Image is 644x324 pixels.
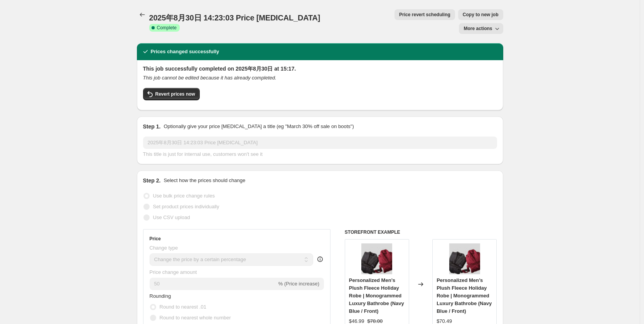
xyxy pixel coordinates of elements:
button: Copy to new job [458,9,503,20]
span: Use bulk price change rules [153,193,215,199]
span: Personalized Men’s Plush Fleece Holiday Robe | Monogrammed Luxury Bathrobe (Navy Blue / Front) [437,277,492,314]
button: Revert prices now [143,88,200,100]
h2: Step 2. [143,177,161,184]
span: More actions [464,25,492,32]
h2: Step 1. [143,123,161,130]
h3: Price [150,236,161,242]
div: help [316,255,324,263]
span: Copy to new job [463,12,499,18]
span: Use CSV upload [153,214,190,220]
p: Optionally give your price [MEDICAL_DATA] a title (eg "March 30% off sale on boots") [164,123,354,130]
span: Change type [150,245,178,251]
span: $78.00 [368,318,383,324]
i: This job cannot be edited because it has already completed. [143,75,276,81]
span: Set product prices individually [153,204,219,209]
h6: STOREFRONT EXAMPLE [345,229,497,235]
span: Rounding [150,293,171,299]
span: Round to nearest .01 [160,304,206,310]
button: Price change jobs [137,9,148,20]
h2: Prices changed successfully [151,48,219,56]
span: Price revert scheduling [399,12,450,18]
span: Price change amount [150,269,197,275]
span: Round to nearest whole number [160,315,231,321]
input: 30% off holiday sale [143,137,497,149]
span: Personalized Men’s Plush Fleece Holiday Robe | Monogrammed Luxury Bathrobe (Navy Blue / Front) [349,277,404,314]
img: 13_3_8258db25-bb9c-4011-bec4-79145cdecc25_80x.webp [361,243,392,274]
span: Revert prices now [155,91,195,97]
span: 2025年8月30日 14:23:03 Price [MEDICAL_DATA] [149,13,320,22]
span: % (Price increase) [278,281,319,287]
img: 13_3_8258db25-bb9c-4011-bec4-79145cdecc25_80x.webp [449,243,480,274]
h2: This job successfully completed on 2025年8月30日 at 15:17. [143,65,497,73]
span: This title is just for internal use, customers won't see it [143,151,263,157]
input: -15 [150,278,277,290]
p: Select how the prices should change [164,177,245,184]
span: Complete [157,25,177,31]
button: Price revert scheduling [394,9,455,20]
button: More actions [459,23,503,34]
span: $70.49 [437,318,452,324]
span: $46.99 [349,318,364,324]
